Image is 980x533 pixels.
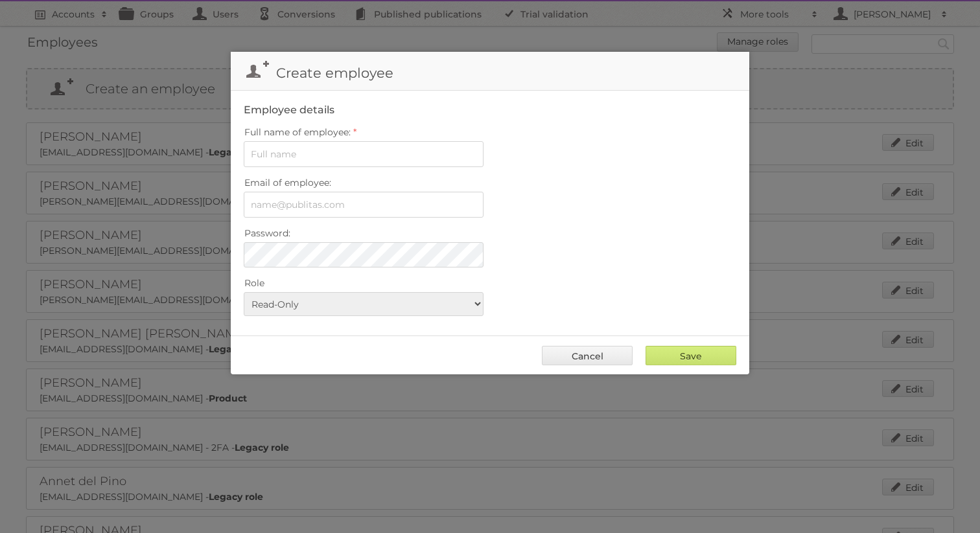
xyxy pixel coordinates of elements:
[244,104,334,116] legend: Employee details
[244,227,290,239] span: Password:
[542,346,633,365] a: Cancel
[231,52,749,91] h1: Create employee
[244,177,331,188] span: Email of employee:
[244,277,264,289] span: Role
[244,126,351,138] span: Full name of employee:
[244,141,484,167] input: Full name
[646,346,736,365] input: Save
[244,192,484,218] input: name@publitas.com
